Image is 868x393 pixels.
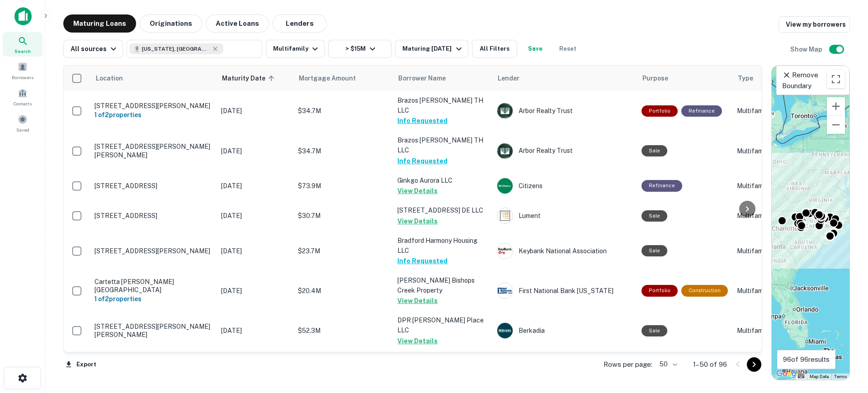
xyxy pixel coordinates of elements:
[827,116,845,134] button: Zoom out
[397,295,438,306] button: View Details
[732,66,787,91] th: Type
[395,40,468,58] button: Maturing [DATE]
[94,247,212,255] p: [STREET_ADDRESS][PERSON_NAME]
[521,40,550,58] button: Save your search to get updates of matches that match your search criteria.
[3,85,42,109] a: Contacts
[293,66,393,91] th: Mortgage Amount
[397,95,488,115] p: Brazos [PERSON_NAME] TH LLC
[298,181,388,191] p: $73.9M
[397,216,438,227] button: View Details
[63,40,123,58] button: All sources
[497,103,632,119] div: Arbor Realty Trust
[798,374,804,378] button: Keyboard shortcuts
[273,14,327,33] button: Lenders
[782,70,844,91] p: Remove Boundary
[221,181,289,191] p: [DATE]
[298,246,388,256] p: $23.7M
[397,175,488,185] p: Ginkgo Aurora LLC
[206,14,269,33] button: Active Loans
[94,142,212,159] p: [STREET_ADDRESS][PERSON_NAME][PERSON_NAME]
[642,105,678,117] div: This is a portfolio loan with 2 properties
[397,185,438,196] button: View Details
[774,368,804,380] a: Open this area in Google Maps (opens a new window)
[492,66,637,91] th: Lender
[497,103,513,118] img: picture
[497,178,632,194] div: Citizens
[834,374,847,379] a: Terms
[94,212,212,220] p: [STREET_ADDRESS]
[221,211,289,221] p: [DATE]
[221,286,289,296] p: [DATE]
[95,73,123,84] span: Location
[827,97,845,115] button: Zoom in
[71,43,119,54] div: All sources
[94,294,212,304] h6: 1 of 2 properties
[642,285,678,296] div: This is a portfolio loan with 2 properties
[94,102,212,110] p: [STREET_ADDRESS][PERSON_NAME]
[772,66,849,380] div: 0 0
[397,236,488,256] p: Bradford Harmony Housing LLC
[298,106,388,116] p: $34.7M
[397,256,448,266] button: Info Requested
[298,146,388,156] p: $34.7M
[63,14,136,33] button: Maturing Loans
[497,143,513,159] img: picture
[221,246,289,256] p: [DATE]
[497,143,632,159] div: Arbor Realty Trust
[94,182,212,190] p: [STREET_ADDRESS]
[299,73,368,84] span: Mortgage Amount
[642,245,667,256] div: Sale
[637,66,732,91] th: Purpose
[737,146,782,156] p: Multifamily
[747,357,761,372] button: Go to next page
[217,66,293,91] th: Maturity Date
[298,326,388,336] p: $52.3M
[790,44,824,54] h6: Show Map
[778,16,850,33] a: View my borrowers
[328,40,392,58] button: > $15M
[140,14,202,33] button: Originations
[642,180,682,191] div: This loan purpose was for refinancing
[298,211,388,221] p: $30.7M
[3,58,42,83] a: Borrowers
[737,246,782,256] p: Multifamily
[827,70,845,88] button: Toggle fullscreen view
[94,322,212,339] p: [STREET_ADDRESS][PERSON_NAME][PERSON_NAME]
[397,135,488,155] p: Brazos [PERSON_NAME] TH LLC
[3,111,42,135] a: Saved
[222,73,277,84] span: Maturity Date
[737,211,782,221] p: Multifamily
[397,205,488,215] p: [STREET_ADDRESS] DE LLC
[472,40,517,58] button: All Filters
[63,358,99,371] button: Export
[94,110,212,120] h6: 1 of 2 properties
[393,66,492,91] th: Borrower Name
[12,74,33,81] span: Borrowers
[14,7,32,25] img: capitalize-icon.png
[656,358,679,371] div: 50
[553,40,582,58] button: Reset
[774,368,804,380] img: Google
[90,66,217,91] th: Location
[497,243,513,259] img: picture
[221,106,289,116] p: [DATE]
[266,40,325,58] button: Multifamily
[397,315,488,335] p: DPR [PERSON_NAME] Place LLC
[298,286,388,296] p: $20.4M
[397,275,488,295] p: [PERSON_NAME] Bishops Creek Property
[142,45,210,53] span: [US_STATE], [GEOGRAPHIC_DATA]
[497,178,513,194] img: picture
[397,156,448,166] button: Info Requested
[397,336,438,346] button: View Details
[14,47,31,55] span: Search
[642,73,668,84] span: Purpose
[3,32,42,57] a: Search
[642,325,667,336] div: Sale
[738,73,753,84] span: Type
[497,208,513,223] img: picture
[737,326,782,336] p: Multifamily
[497,283,632,299] div: First National Bank [US_STATE]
